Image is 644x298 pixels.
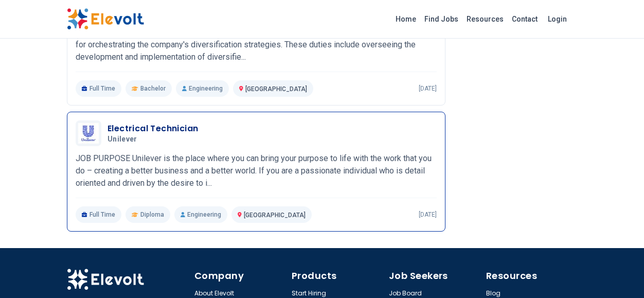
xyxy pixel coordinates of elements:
p: Full Time [76,206,121,223]
h4: Resources [486,269,577,283]
p: Engineering [174,206,227,223]
p: [DATE] [419,211,437,219]
span: [GEOGRAPHIC_DATA] [244,212,306,219]
img: Elevolt [67,269,144,290]
p: Job Summary Reporting to the General Manager, Commercial Services, the job holder is responsible ... [76,26,437,63]
a: About Elevolt [194,289,234,297]
a: Home [391,11,420,27]
iframe: Chat Widget [593,249,644,298]
a: Blog [486,289,500,297]
a: Find Jobs [420,11,462,27]
span: Unilever [108,135,137,144]
span: [GEOGRAPHIC_DATA] [245,85,307,93]
p: Engineering [176,80,229,97]
a: Contact [508,11,542,27]
a: Start Hiring [292,289,326,297]
h3: Electrical Technician [108,122,198,135]
img: Unilever [78,123,99,144]
p: JOB PURPOSE Unilever is the place where you can bring your purpose to life with the work that you... [76,152,437,189]
h4: Products [292,269,383,283]
a: Resources [462,11,508,27]
img: Elevolt [67,8,144,30]
a: Job Board [389,289,422,297]
h4: Company [194,269,285,283]
p: [DATE] [419,84,437,93]
a: Login [542,9,573,29]
a: UnileverElectrical TechnicianUnileverJOB PURPOSE Unilever is the place where you can bring your p... [76,120,437,223]
p: Full Time [76,80,121,97]
span: Diploma [140,211,164,219]
span: Bachelor [140,84,166,93]
h4: Job Seekers [389,269,480,283]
